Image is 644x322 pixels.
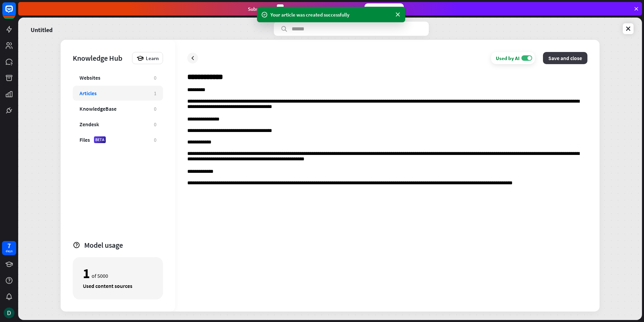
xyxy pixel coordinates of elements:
[5,3,26,23] button: Open LiveChat chat widget
[2,241,16,255] a: 7 days
[7,243,11,249] div: 7
[270,11,392,18] div: Your article was created successfully
[248,4,359,14] div: Subscribe in days to get your first month for $1
[6,249,12,253] div: days
[364,3,404,14] div: Subscribe now
[277,4,284,14] div: 3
